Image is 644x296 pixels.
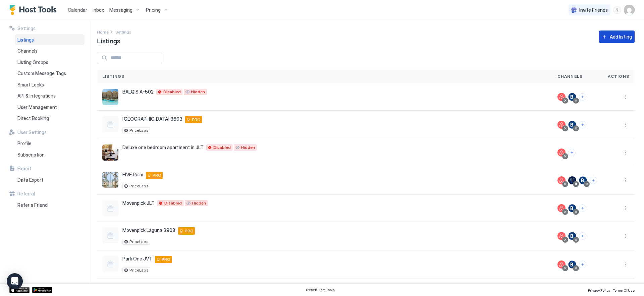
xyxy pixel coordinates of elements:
[122,116,182,122] span: [GEOGRAPHIC_DATA] 3603
[621,93,629,101] button: More options
[579,232,586,240] button: Connect channels
[122,227,175,233] span: Movenpick Laguna 3908
[15,68,85,79] a: Custom Message Tags
[7,273,23,289] div: Open Intercom Messenger
[9,287,30,293] a: App Store
[17,166,32,172] span: Export
[621,121,629,129] button: More options
[15,79,85,91] a: Smart Locks
[97,28,109,35] a: Home
[122,89,154,95] span: BALQIS A-502
[608,73,629,79] span: Actions
[590,177,597,184] button: Connect channels
[97,29,109,35] span: Home
[17,140,32,146] span: Profile
[97,28,109,35] div: Breadcrumb
[115,28,131,35] div: Breadcrumb
[621,260,629,269] div: menu
[599,31,635,43] button: Add listing
[17,70,66,76] span: Custom Message Tags
[15,138,85,149] a: Profile
[153,172,161,178] span: PRO
[15,45,85,57] a: Channels
[579,204,586,212] button: Connect channels
[162,256,170,262] span: PRO
[115,28,131,35] a: Settings
[102,73,125,79] span: Listings
[621,204,629,212] div: menu
[97,35,120,45] span: Listings
[122,172,143,178] span: FIVE Palm
[613,286,635,293] a: Terms Of Use
[568,149,576,156] button: Connect channels
[621,176,629,184] div: menu
[17,152,45,158] span: Subscription
[621,260,629,269] button: More options
[306,288,335,292] span: © 2025 Host Tools
[93,7,104,13] span: Inbox
[621,121,629,129] div: menu
[192,117,201,123] span: PRO
[122,144,204,151] span: Deluxe one bedroom apartment in JLT
[579,261,586,268] button: Connect channels
[15,149,85,161] a: Subscription
[17,48,38,54] span: Channels
[109,7,132,13] span: Messaging
[17,82,44,88] span: Smart Locks
[621,149,629,157] button: More options
[108,52,162,64] input: Input Field
[115,29,131,35] span: Settings
[93,6,104,13] a: Inbox
[17,177,43,183] span: Data Export
[102,89,118,105] div: listing image
[621,149,629,157] div: menu
[15,174,85,186] a: Data Export
[557,73,583,79] span: Channels
[17,115,49,121] span: Direct Booking
[17,202,48,208] span: Refer a Friend
[588,288,610,292] span: Privacy Policy
[15,34,85,46] a: Listings
[624,5,635,15] div: User profile
[613,288,635,292] span: Terms Of Use
[9,5,60,15] a: Host Tools Logo
[15,57,85,68] a: Listing Groups
[579,7,608,13] span: Invite Friends
[588,286,610,293] a: Privacy Policy
[146,7,161,13] span: Pricing
[17,93,56,99] span: API & Integrations
[15,199,85,211] a: Refer a Friend
[185,228,194,234] span: PRO
[32,287,52,293] a: Google Play Store
[17,37,34,43] span: Listings
[579,121,586,128] button: Connect channels
[17,25,36,32] span: Settings
[17,104,57,110] span: User Management
[621,232,629,240] div: menu
[68,6,87,13] a: Calendar
[17,191,35,197] span: Referral
[15,90,85,102] a: API & Integrations
[579,93,586,101] button: Connect channels
[15,102,85,113] a: User Management
[621,232,629,240] button: More options
[68,7,87,13] span: Calendar
[102,144,118,161] div: listing image
[621,204,629,212] button: More options
[122,256,152,262] span: Park One JVT
[17,59,48,65] span: Listing Groups
[621,93,629,101] div: menu
[621,176,629,184] button: More options
[17,129,47,135] span: User Settings
[15,113,85,124] a: Direct Booking
[102,172,118,188] div: listing image
[610,33,632,40] div: Add listing
[122,200,155,206] span: Movenpick JLT
[613,6,621,14] div: menu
